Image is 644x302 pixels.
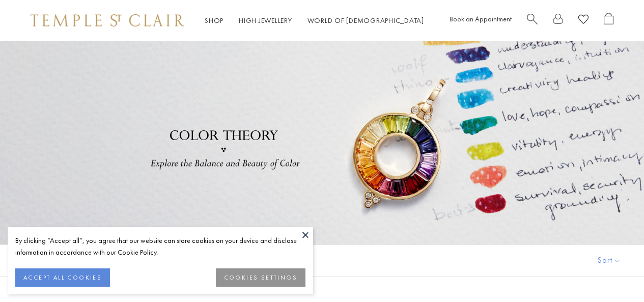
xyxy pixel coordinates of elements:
button: COOKIES SETTINGS [216,268,305,287]
button: ACCEPT ALL COOKIES [15,268,110,287]
img: Temple St. Clair [31,14,184,26]
button: Show sort by [575,245,644,276]
a: High JewelleryHigh Jewellery [239,16,292,25]
a: ShopShop [205,16,223,25]
div: By clicking “Accept all”, you agree that our website can store cookies on your device and disclos... [15,235,305,258]
a: Open Shopping Bag [604,13,613,29]
nav: Main navigation [205,14,424,27]
a: View Wishlist [578,13,589,29]
a: Book an Appointment [450,14,512,23]
a: Search [527,13,538,29]
a: World of [DEMOGRAPHIC_DATA]World of [DEMOGRAPHIC_DATA] [307,16,424,25]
